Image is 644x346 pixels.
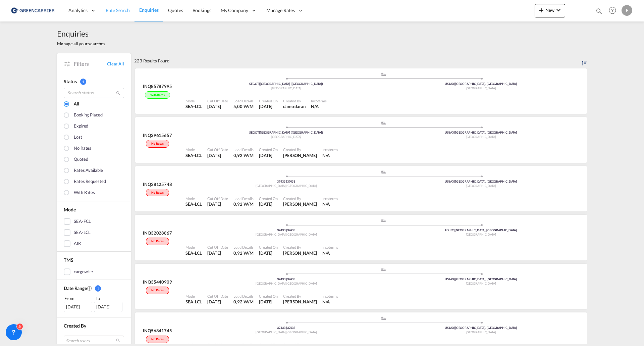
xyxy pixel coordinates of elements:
button: icon-plus 400-fgNewicon-chevron-down [535,4,565,17]
div: 0,92 W/M [233,299,254,305]
span: [GEOGRAPHIC_DATA] [286,282,317,285]
span: USJAX [GEOGRAPHIC_DATA], [GEOGRAPHIC_DATA] [445,82,517,86]
span: | [286,277,287,281]
span: damo daran [283,104,306,109]
span: [GEOGRAPHIC_DATA] [271,86,301,90]
span: [DATE] [207,104,221,109]
span: | [454,228,455,232]
span: [GEOGRAPHIC_DATA] [256,184,286,188]
div: N/A [311,103,319,109]
md-icon: icon-plus 400-fg [537,6,545,14]
div: Incoterms [322,147,338,152]
div: [DATE] [94,302,122,312]
span: [DATE] [207,153,221,158]
div: SEA-FCL [74,218,91,225]
div: Created On [259,147,278,152]
div: No rates [146,238,169,245]
div: SEA-LCL [185,103,202,109]
div: INQ85787995With rates assets/icons/custom/ship-fill.svgassets/icons/custom/roll-o-plane.svgOrigin... [134,68,587,117]
div: Created By [283,245,317,250]
span: Rate Search [106,7,130,13]
div: F [622,5,632,16]
div: Load Details [233,245,254,250]
md-checkbox: SEA-FCL [64,218,124,225]
span: , [286,282,286,285]
span: [GEOGRAPHIC_DATA] [466,282,496,285]
div: N/A [322,250,330,256]
span: [DATE] [207,250,221,256]
div: N/A [322,299,330,305]
md-checkbox: AIR [64,240,124,247]
div: Incoterms [322,294,338,299]
div: SEA-LCL [185,299,202,305]
span: Date Range [64,285,87,291]
div: Lost [74,134,82,141]
div: INQ35440909 [143,279,172,285]
div: 3 Oct 2025 [259,299,278,305]
div: All [74,101,79,108]
span: Manage Rates [266,7,295,14]
div: INQ38125748No rates assets/icons/custom/ship-fill.svgassets/icons/custom/roll-o-plane.svgOrigin S... [134,166,587,215]
a: Clear All [107,61,124,67]
div: Incoterms [322,196,338,201]
div: 3 Oct 2025 [259,152,278,158]
span: USJAX [GEOGRAPHIC_DATA], [GEOGRAPHIC_DATA] [445,131,517,134]
div: 0,92 W/M [233,201,254,207]
div: SEA-LCL [185,152,202,158]
span: USJ3C [GEOGRAPHIC_DATA], [GEOGRAPHIC_DATA] [445,228,517,232]
div: damo daran [283,103,306,109]
span: [DATE] [259,299,272,304]
div: 3 Oct 2025 [207,152,228,158]
div: SEA-LCL [185,201,202,207]
div: Dardan Ahmeti [283,299,317,305]
md-icon: assets/icons/custom/ship-fill.svg [380,219,388,222]
div: INQ56841745 [143,328,172,334]
span: Filters [74,60,107,67]
div: INQ35440909No rates assets/icons/custom/ship-fill.svgassets/icons/custom/roll-o-plane.svgOrigin S... [134,264,587,313]
span: [PERSON_NAME] [283,250,317,256]
md-icon: icon-chevron-down [554,6,562,14]
span: [GEOGRAPHIC_DATA] [466,330,496,334]
div: Created On [259,98,278,103]
div: Created On [259,196,278,201]
span: Enquiries [57,28,105,39]
span: [GEOGRAPHIC_DATA] [256,233,286,236]
div: 3 Oct 2025 [207,201,228,207]
span: | [454,277,455,281]
span: Manage all your searches [57,41,105,47]
span: TMS [64,257,73,263]
div: N/A [322,201,330,207]
span: | [286,326,287,330]
span: [PERSON_NAME] [283,201,317,207]
div: Cut Off Date [207,98,228,103]
span: [GEOGRAPHIC_DATA] [466,135,496,139]
md-icon: assets/icons/custom/ship-fill.svg [380,316,388,320]
div: [DATE] [64,302,92,312]
div: 3 Oct 2025 [259,201,278,207]
span: 37433 [287,228,296,232]
span: , [286,330,286,334]
div: 3 Oct 2025 [207,299,228,305]
span: [GEOGRAPHIC_DATA] [271,135,301,139]
div: From [64,295,93,302]
span: 37433 [277,228,287,232]
span: , [286,233,286,236]
span: [DATE] [259,104,272,109]
div: Created On [259,245,278,250]
md-icon: assets/icons/custom/ship-fill.svg [380,121,388,125]
md-icon: Created On [87,286,92,291]
div: 3 Oct 2025 [207,103,228,109]
div: 0,92 W/M [233,250,254,256]
div: No rates [146,140,169,148]
div: Expired [74,123,88,130]
div: Sort by: Created on [582,53,587,68]
div: Dardan Ahmeti [283,201,317,207]
span: SEGOT [GEOGRAPHIC_DATA] ([GEOGRAPHIC_DATA]) [249,82,323,86]
span: Mode [64,207,76,212]
div: Booking placed [74,112,103,119]
div: 3 Oct 2025 [207,250,228,256]
span: Enquiries [139,7,159,13]
span: [DATE] [259,201,272,207]
div: Created By [283,147,317,152]
div: INQ29615657No rates assets/icons/custom/ship-fill.svgassets/icons/custom/roll-o-plane.svgOriginGo... [134,117,587,166]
